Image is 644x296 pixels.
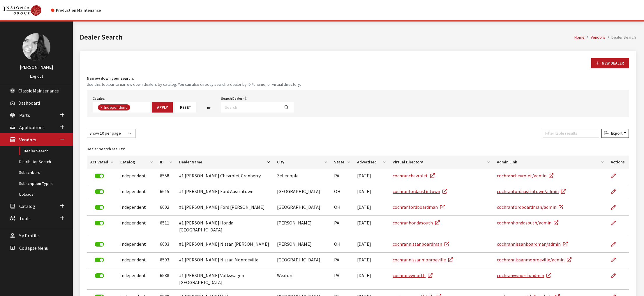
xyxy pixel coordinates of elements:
td: [GEOGRAPHIC_DATA] [274,200,331,216]
span: Tools [19,215,31,221]
td: [DATE] [354,237,389,253]
td: #1 [PERSON_NAME] Ford [PERSON_NAME] [176,200,273,216]
label: Catalog [93,96,105,101]
span: Select [93,102,150,113]
img: Catalog Maintenance [3,5,41,16]
h1: Dealer Search [80,32,574,42]
span: Parts [19,112,30,118]
td: Wexford [274,268,331,290]
span: Classic Maintenance [18,88,59,94]
a: Edit Dealer [611,200,621,215]
td: #1 [PERSON_NAME] Ford Austintown [176,184,273,200]
span: Vendors [19,137,36,143]
td: 6511 [156,216,176,237]
a: Edit Dealer [611,184,621,199]
div: Production Maintenance [51,7,101,13]
td: [PERSON_NAME] [274,237,331,253]
label: Deactivate Dealer [95,258,104,262]
th: Admin Link: activate to sort column ascending [493,156,607,169]
th: Catalog: activate to sort column ascending [117,156,156,169]
td: #1 [PERSON_NAME] Nissan [PERSON_NAME] [176,237,273,253]
a: Log out [30,74,43,79]
td: 6603 [156,237,176,253]
li: Vendors [585,34,605,40]
li: Dealer Search [605,34,636,40]
input: Search [221,102,280,113]
span: Catalog [19,203,35,209]
button: Search [280,102,294,113]
td: #1 [PERSON_NAME] Volkswagen [GEOGRAPHIC_DATA] [176,268,273,290]
td: Independent [117,253,156,268]
td: PA [331,268,354,290]
td: Independent [117,216,156,237]
a: cochranvwnorth [393,272,433,278]
td: OH [331,237,354,253]
label: Deactivate Dealer [95,205,104,210]
td: #1 [PERSON_NAME] Chevrolet Cranberry [176,169,273,184]
td: 6558 [156,169,176,184]
td: [DATE] [354,253,389,268]
img: Khrystal Dorton [22,33,50,61]
label: Deactivate Dealer [95,189,104,194]
td: PA [331,169,354,184]
a: Edit Dealer [611,216,621,230]
td: 6602 [156,200,176,216]
button: Reset [175,102,196,113]
td: [DATE] [354,268,389,290]
a: cochrannissanboardman/admin [497,241,568,247]
th: Virtual Directory: activate to sort column ascending [389,156,493,169]
td: PA [331,216,354,237]
td: Independent [117,268,156,290]
span: Export [609,131,623,136]
a: Edit Dealer [611,253,621,267]
td: #1 [PERSON_NAME] Honda [GEOGRAPHIC_DATA] [176,216,273,237]
td: [GEOGRAPHIC_DATA] [274,253,331,268]
td: Independent [117,237,156,253]
h3: [PERSON_NAME] [6,63,67,70]
a: cochranfordaustintown [393,188,447,194]
button: New Dealer [591,58,629,68]
caption: Dealer search results: [87,142,629,156]
td: [GEOGRAPHIC_DATA] [274,184,331,200]
label: Deactivate Dealer [95,273,104,278]
th: Activated: activate to sort column ascending [87,156,117,169]
label: Search Dealer [221,96,242,101]
span: My Profile [18,233,39,239]
td: 6615 [156,184,176,200]
a: cochrannissanmonroeville [393,257,453,263]
a: Edit Dealer [611,237,621,252]
td: Independent [117,184,156,200]
td: [DATE] [354,169,389,184]
td: [DATE] [354,216,389,237]
td: 6593 [156,253,176,268]
th: Dealer Name: activate to sort column descending [176,156,273,169]
td: OH [331,184,354,200]
td: Zelienople [274,169,331,184]
input: Filter table results [543,129,599,138]
a: cochrannissanmonroeville/admin [497,257,571,263]
th: ID: activate to sort column ascending [156,156,176,169]
a: Insignia Group logo [3,5,51,16]
span: Independent [104,105,128,110]
a: cochranfordboardman/admin [497,204,563,210]
small: Use this toolbar to narrow down dealers by catalog. You can also directly search a dealer by ID #... [87,81,629,88]
textarea: Search [132,105,135,110]
span: Collapse Menu [19,245,48,251]
label: Deactivate Dealer [95,221,104,225]
button: Export [601,129,629,138]
td: OH [331,200,354,216]
td: [DATE] [354,200,389,216]
span: or [207,105,211,111]
a: cochranhondasouth [393,220,440,226]
td: 6588 [156,268,176,290]
a: Edit Dealer [611,169,621,183]
th: State: activate to sort column ascending [331,156,354,169]
h4: Narrow down your search: [87,75,629,81]
label: Deactivate Dealer [95,242,104,247]
label: Deactivate Dealer [95,174,104,178]
a: cochranchevrolet [393,173,435,179]
a: Edit Dealer [611,268,621,283]
th: Advertised: activate to sort column ascending [354,156,389,169]
span: × [100,105,102,110]
a: cochranfordaustintown/admin [497,188,566,194]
